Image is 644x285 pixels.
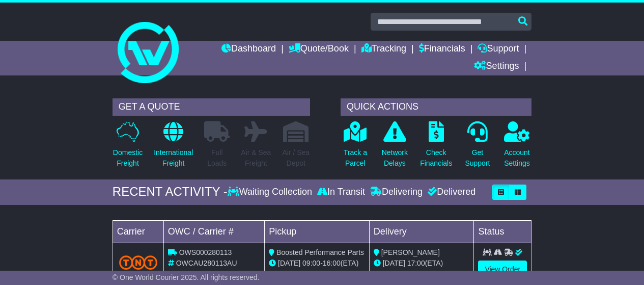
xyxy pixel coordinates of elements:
[269,258,365,269] div: - (ETA)
[425,187,475,198] div: Delivered
[315,187,368,198] div: In Transit
[179,248,232,256] span: OWS000280113
[474,220,531,243] td: Status
[176,259,237,267] span: OWCAU280113AU
[163,220,264,243] td: OWC / Carrier #
[228,187,315,198] div: Waiting Collection
[478,261,527,278] a: View Order
[289,41,349,58] a: Quote/Book
[113,220,163,243] td: Carrier
[383,259,405,267] span: [DATE]
[276,248,364,256] span: Boosted Performance Parts
[419,121,453,174] a: CheckFinancials
[282,147,310,169] p: Air / Sea Depot
[113,273,260,281] span: © One World Courier 2025. All rights reserved.
[154,147,193,169] p: International Freight
[420,147,452,169] p: Check Financials
[119,255,157,269] img: TNT_Domestic.png
[464,121,490,174] a: GetSupport
[465,147,490,169] p: Get Support
[504,147,530,169] p: Account Settings
[278,259,300,267] span: [DATE]
[503,121,530,174] a: AccountSettings
[419,41,465,58] a: Financials
[302,259,320,267] span: 09:00
[382,147,408,169] p: Network Delays
[113,98,310,116] div: GET A QUOTE
[221,41,276,58] a: Dashboard
[323,259,341,267] span: 16:00
[368,187,425,198] div: Delivering
[361,41,406,58] a: Tracking
[265,220,370,243] td: Pickup
[153,121,193,174] a: InternationalFreight
[113,121,143,174] a: DomesticFreight
[343,121,368,174] a: Track aParcel
[341,98,531,116] div: QUICK ACTIONS
[241,147,271,169] p: Air & Sea Freight
[344,147,367,169] p: Track a Parcel
[407,259,425,267] span: 17:00
[381,248,440,256] span: [PERSON_NAME]
[369,220,474,243] td: Delivery
[374,258,470,269] div: (ETA)
[474,58,519,75] a: Settings
[381,121,408,174] a: NetworkDelays
[204,147,230,169] p: Full Loads
[113,147,143,169] p: Domestic Freight
[478,41,519,58] a: Support
[113,185,228,199] div: RECENT ACTIVITY -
